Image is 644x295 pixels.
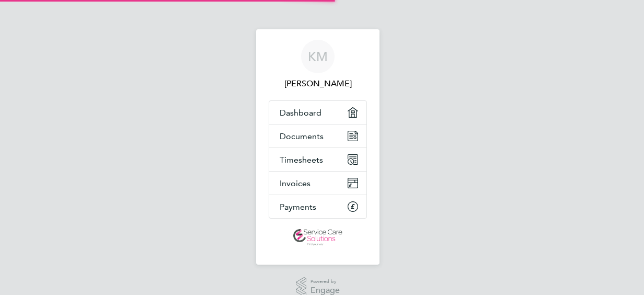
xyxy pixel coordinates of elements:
[280,155,323,165] span: Timesheets
[269,195,366,218] a: Payments
[269,124,366,147] a: Documents
[269,172,366,195] a: Invoices
[308,50,328,63] span: KM
[280,131,324,141] span: Documents
[310,277,340,286] span: Powered by
[280,108,321,118] span: Dashboard
[269,40,367,90] a: KM[PERSON_NAME]
[269,101,366,124] a: Dashboard
[269,148,366,171] a: Timesheets
[280,178,310,188] span: Invoices
[256,29,379,265] nav: Main navigation
[269,77,367,90] span: Kelly Manning
[310,286,340,295] span: Engage
[280,202,316,212] span: Payments
[269,229,367,246] a: Go to home page
[293,229,342,246] img: servicecare-logo-retina.png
